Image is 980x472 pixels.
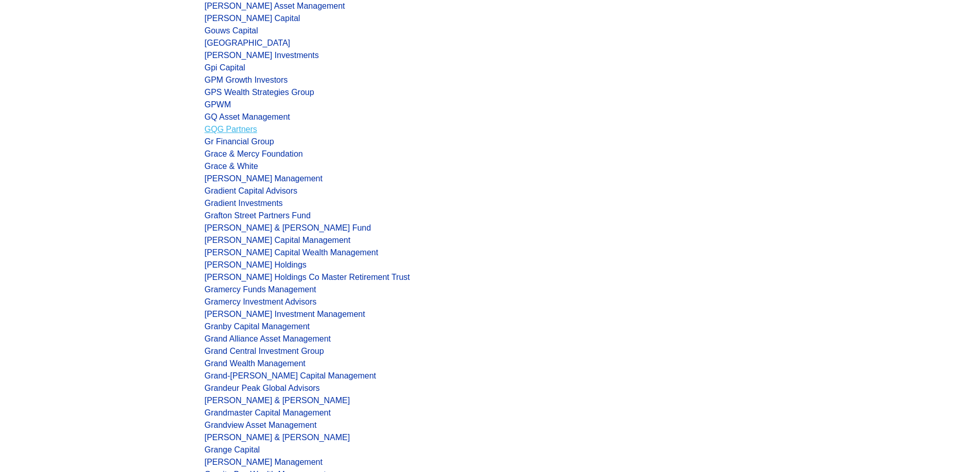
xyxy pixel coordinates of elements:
a: Gpi Capital [205,63,245,72]
a: [PERSON_NAME] & [PERSON_NAME] Fund [205,223,371,232]
a: Grange Capital [205,445,260,454]
a: Grand Central Investment Group [205,347,324,355]
a: GQ Asset Management [205,112,290,121]
a: [PERSON_NAME] Investment Management [205,310,365,318]
a: [PERSON_NAME] Holdings [205,260,307,269]
a: Grafton Street Partners Fund [205,211,311,220]
a: Grand Wealth Management [205,359,306,368]
a: Granby Capital Management [205,322,310,331]
a: Grandview Asset Management [205,421,317,429]
a: [PERSON_NAME] Holdings Co Master Retirement Trust [205,273,410,281]
a: [PERSON_NAME] Management [205,458,323,466]
a: [GEOGRAPHIC_DATA] [205,39,291,47]
a: [PERSON_NAME] Management [205,174,323,183]
a: GPWM [205,100,231,109]
a: [PERSON_NAME] Asset Management [205,2,345,10]
a: Grandeur Peak Global Advisors [205,384,320,392]
a: Grandmaster Capital Management [205,408,331,417]
a: [PERSON_NAME] Capital Management [205,236,351,244]
a: Gradient Investments [205,199,283,207]
a: [PERSON_NAME] & [PERSON_NAME] [205,396,350,405]
a: Grace & Mercy Foundation [205,149,303,158]
a: GPS Wealth Strategies Group [205,88,314,97]
a: [PERSON_NAME] Capital Wealth Management [205,248,379,257]
a: [PERSON_NAME] Investments [205,51,319,60]
a: Grand Alliance Asset Management [205,334,331,343]
a: Gramercy Funds Management [205,285,316,294]
a: Gr Financial Group [205,137,274,146]
a: Grace & White [205,162,258,171]
a: [PERSON_NAME] & [PERSON_NAME] [205,433,350,442]
a: Gramercy Investment Advisors [205,297,317,306]
a: GPM Growth Investors [205,75,288,84]
a: Grand-[PERSON_NAME] Capital Management [205,371,376,380]
a: Gouws Capital [205,26,258,35]
a: GQG Partners [205,125,257,134]
a: [PERSON_NAME] Capital [205,14,300,23]
a: Gradient Capital Advisors [205,186,298,195]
